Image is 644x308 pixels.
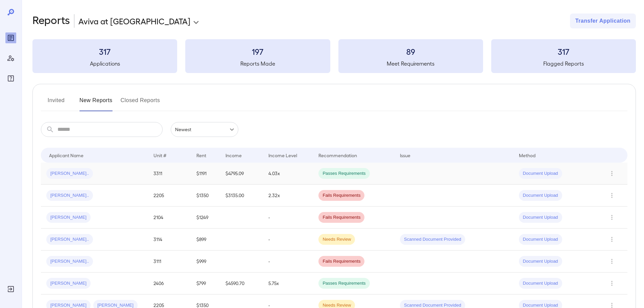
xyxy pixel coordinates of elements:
[5,73,16,84] div: FAQ
[519,170,562,177] span: Document Upload
[5,32,16,43] div: Reports
[606,234,617,245] button: Row Actions
[268,151,297,159] div: Income Level
[78,16,190,26] p: Aviva at [GEOGRAPHIC_DATA]
[263,163,313,185] td: 4.03x
[171,122,238,137] div: Newest
[5,53,16,64] div: Manage Users
[570,14,636,28] button: Transfer Application
[318,214,364,221] span: Fails Requirements
[79,95,113,111] button: New Reports
[263,251,313,273] td: -
[318,192,364,199] span: Fails Requirements
[49,151,84,159] div: Applicant Name
[220,163,263,185] td: $4795.09
[263,229,313,251] td: -
[32,39,636,73] summary: 317Applications197Reports Made89Meet Requirements317Flagged Reports
[191,251,220,273] td: $999
[191,163,220,185] td: $1191
[121,95,160,111] button: Closed Reports
[185,46,330,57] h3: 197
[338,46,483,57] h3: 89
[191,229,220,251] td: $899
[606,212,617,223] button: Row Actions
[32,60,177,68] h5: Applications
[606,256,617,267] button: Row Actions
[148,163,191,185] td: 3311
[491,46,636,57] h3: 317
[519,214,562,221] span: Document Upload
[318,170,369,177] span: Passes Requirements
[519,151,535,159] div: Method
[46,258,93,265] span: [PERSON_NAME]..
[519,258,562,265] span: Document Upload
[191,273,220,294] td: $799
[263,273,313,294] td: 5.75x
[606,168,617,179] button: Row Actions
[318,236,355,243] span: Needs Review
[32,46,177,57] h3: 317
[148,207,191,229] td: 2104
[519,192,562,199] span: Document Upload
[46,280,91,287] span: [PERSON_NAME]
[318,151,357,159] div: Recommendation
[148,251,191,273] td: 3111
[191,207,220,229] td: $1249
[191,185,220,207] td: $1350
[318,280,369,287] span: Passes Requirements
[220,273,263,294] td: $4590.70
[46,214,91,221] span: [PERSON_NAME]
[491,60,636,68] h5: Flagged Reports
[225,151,242,159] div: Income
[32,14,70,28] h2: Reports
[148,229,191,251] td: 3114
[41,95,71,111] button: Invited
[400,151,411,159] div: Issue
[519,236,562,243] span: Document Upload
[606,190,617,201] button: Row Actions
[46,170,93,177] span: [PERSON_NAME]..
[148,273,191,294] td: 2406
[46,236,93,243] span: [PERSON_NAME]..
[46,192,93,199] span: [PERSON_NAME]..
[263,185,313,207] td: 2.32x
[519,280,562,287] span: Document Upload
[153,151,166,159] div: Unit #
[5,284,16,294] div: Log Out
[196,151,207,159] div: Rent
[220,185,263,207] td: $3135.00
[185,60,330,68] h5: Reports Made
[400,236,465,243] span: Scanned Document Provided
[263,207,313,229] td: -
[606,278,617,289] button: Row Actions
[338,60,483,68] h5: Meet Requirements
[318,258,364,265] span: Fails Requirements
[148,185,191,207] td: 2205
